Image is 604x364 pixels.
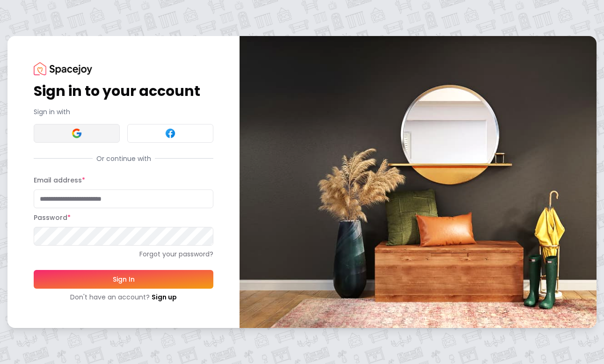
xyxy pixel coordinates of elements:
[152,292,177,302] a: Sign up
[34,292,213,302] div: Don't have an account?
[240,36,597,328] img: banner
[34,213,71,222] label: Password
[34,249,213,259] a: Forgot your password?
[34,83,213,100] h1: Sign in to your account
[34,270,213,289] button: Sign In
[71,128,82,139] img: Google signin
[34,175,85,185] label: Email address
[165,128,176,139] img: Facebook signin
[93,154,155,163] span: Or continue with
[34,107,213,116] p: Sign in with
[34,62,92,75] img: Spacejoy Logo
